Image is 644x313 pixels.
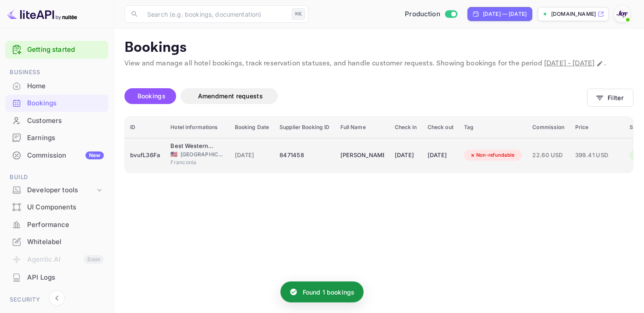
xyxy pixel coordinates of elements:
[527,117,570,138] th: Commission
[5,41,108,59] div: Getting started
[27,45,104,55] a: Getting started
[27,116,104,126] div: Customers
[395,148,417,162] div: [DATE]
[551,10,596,18] p: [DOMAIN_NAME]
[5,199,108,216] div: UI Components
[27,98,104,108] div: Bookings
[170,142,214,151] div: Best Western White Mountain Inn
[5,269,108,285] a: API Logs
[5,112,108,129] a: Customers
[340,148,384,162] div: Robert Lee III
[230,117,275,138] th: Booking Date
[5,68,108,77] span: Business
[532,151,564,160] span: 22.60 USD
[142,5,288,23] input: Search (e.g. bookings, documentation)
[464,150,520,161] div: Non-refundable
[428,148,453,162] div: [DATE]
[5,78,108,95] div: Home
[27,202,104,212] div: UI Components
[27,273,104,283] div: API Logs
[5,295,108,305] span: Security
[587,89,633,107] button: Filter
[405,9,440,19] span: Production
[170,158,214,166] span: Franconia
[27,185,95,195] div: Developer tools
[5,130,108,146] a: Earnings
[5,112,108,130] div: Customers
[389,117,422,138] th: Check in
[5,234,108,251] div: Whitelabel
[7,7,77,21] img: LiteAPI logo
[615,7,629,21] img: With Joy
[124,58,633,69] p: View and manage all hotel bookings, track reservation statuses, and handle customer requests. Sho...
[5,216,108,233] a: Performance
[5,130,108,147] div: Earnings
[5,269,108,286] div: API Logs
[27,151,104,161] div: Commission
[27,220,104,230] div: Performance
[303,288,354,297] p: Found 1 bookings
[124,39,633,57] p: Bookings
[5,234,108,250] a: Whitelabel
[5,173,108,182] span: Build
[5,216,108,234] div: Performance
[335,117,389,138] th: Full Name
[125,117,165,138] th: ID
[5,95,108,112] div: Bookings
[280,148,329,162] div: 8471458
[27,237,104,247] div: Whitelabel
[5,183,108,198] div: Developer tools
[595,59,604,68] button: Change date range
[27,133,104,143] div: Earnings
[5,199,108,215] a: UI Components
[27,81,104,91] div: Home
[49,290,65,306] button: Collapse navigation
[292,8,305,20] div: ⌘K
[544,59,594,68] span: [DATE] - [DATE]
[138,92,166,100] span: Bookings
[483,10,527,18] div: [DATE] — [DATE]
[575,151,619,160] span: 399.41 USD
[5,147,108,163] a: CommissionNew
[459,117,527,138] th: Tag
[5,95,108,111] a: Bookings
[165,117,229,138] th: Hotel informations
[198,92,263,100] span: Amendment requests
[180,151,224,158] span: [GEOGRAPHIC_DATA]
[170,151,177,157] span: United States of America
[124,88,587,104] div: account-settings tabs
[5,78,108,94] a: Home
[274,117,335,138] th: Supplier Booking ID
[85,151,104,159] div: New
[235,151,269,160] span: [DATE]
[401,9,460,19] div: Switch to Sandbox mode
[5,147,108,164] div: CommissionNew
[570,117,624,138] th: Price
[422,117,459,138] th: Check out
[130,148,160,162] div: bvufL36Fa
